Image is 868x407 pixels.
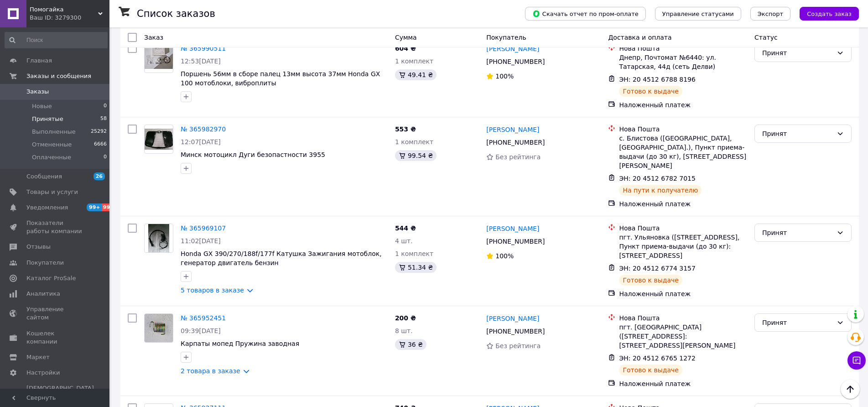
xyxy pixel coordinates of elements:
[181,70,380,87] a: Поршень 56мм в сборе палец 13мм высота 37мм Honda GX 100 мотоблоки, виброплиты
[181,21,240,28] a: 3 товара в заказе
[26,274,76,282] span: Каталог ProSale
[807,10,852,17] span: Создать заказ
[144,44,173,73] a: Фото товару
[395,45,416,52] span: 604 ₴
[32,128,76,136] span: Выполненные
[486,314,539,323] a: [PERSON_NAME]
[619,323,747,350] div: пгт. [GEOGRAPHIC_DATA] ([STREET_ADDRESS]: [STREET_ADDRESS][PERSON_NAME]
[26,172,62,181] span: Сообщения
[395,237,413,245] span: 4 шт.
[619,379,747,388] div: Наложенный платеж
[395,224,416,232] span: 544 ₴
[395,327,413,334] span: 8 шт.
[619,365,682,376] div: Готово к выдаче
[619,134,747,170] div: с. Блистова ([GEOGRAPHIC_DATA], [GEOGRAPHIC_DATA].), Пункт приема-выдачи (до 30 кг), [STREET_ADDR...
[395,125,416,133] span: 553 ₴
[754,34,778,41] span: Статус
[144,34,163,41] span: Заказ
[762,228,833,238] div: Принят
[619,233,747,260] div: пгт. Ульяновка ([STREET_ADDRESS], Пункт приема-выдачи (до 30 кг): [STREET_ADDRESS]
[181,340,299,347] a: Карпаты мопед Пружина заводная
[619,53,747,71] div: Днепр, Почтомат №6440: ул. Татарская, 44д (сеть Делви)
[395,57,433,65] span: 1 комплект
[104,102,107,110] span: 0
[619,185,702,196] div: На пути к получателю
[619,86,682,97] div: Готово к выдаче
[395,138,433,146] span: 1 комплект
[26,219,84,235] span: Показатели работы компании
[181,45,226,52] a: № 365990511
[26,329,84,346] span: Кошелек компании
[495,153,541,161] span: Без рейтинга
[847,351,866,370] button: Чат с покупателем
[486,34,526,41] span: Покупатель
[619,175,696,182] span: ЭН: 20 4512 6782 7015
[26,353,50,361] span: Маркет
[841,380,860,399] button: Наверх
[145,314,173,342] img: Фото товару
[495,342,541,350] span: Без рейтинга
[32,141,72,149] span: Отмененные
[32,102,52,110] span: Новые
[181,250,382,266] a: Honda GX 390/270/188f/177f Катушка Зажигания мотоблок, генератор двигатель бензин
[495,73,514,80] span: 100%
[619,313,747,323] div: Нова Пошта
[30,14,109,22] div: Ваш ID: 3279300
[94,141,107,149] span: 6666
[619,289,747,298] div: Наложенный платеж
[26,203,68,212] span: Уведомления
[619,76,696,83] span: ЭН: 20 4512 6788 8196
[181,287,244,294] a: 5 товаров в заказе
[181,138,221,146] span: 12:07[DATE]
[484,55,546,68] div: [PHONE_NUMBER]
[619,44,747,53] div: Нова Пошта
[91,128,107,136] span: 25292
[94,172,105,180] span: 26
[32,153,71,162] span: Оплаченные
[26,72,91,80] span: Заказы и сообщения
[87,203,102,211] span: 99+
[395,314,416,322] span: 200 ₴
[525,7,646,21] button: Скачать отчет по пром-оплате
[758,10,783,17] span: Экспорт
[181,237,221,245] span: 11:02[DATE]
[619,355,696,362] span: ЭН: 20 4512 6765 1272
[102,203,117,211] span: 99+
[26,305,84,322] span: Управление сайтом
[484,136,546,149] div: [PHONE_NUMBER]
[486,44,539,53] a: [PERSON_NAME]
[181,151,325,158] a: Минск мотоцикл Дуги безопастности 3955
[181,125,226,133] a: № 365982970
[395,69,437,80] div: 49.41 ₴
[655,7,741,21] button: Управление статусами
[662,10,734,17] span: Управление статусами
[137,8,215,19] h1: Список заказов
[181,367,240,375] a: 2 товара в заказе
[26,243,51,251] span: Отзывы
[495,252,514,260] span: 100%
[395,150,437,161] div: 99.54 ₴
[790,10,859,17] a: Создать заказ
[181,57,221,65] span: 12:53[DATE]
[145,48,173,69] img: Фото товару
[32,115,63,123] span: Принятые
[800,7,859,21] button: Создать заказ
[395,250,433,257] span: 1 комплект
[26,259,64,267] span: Покупатели
[395,339,426,350] div: 36 ₴
[181,224,226,232] a: № 365969107
[486,125,539,134] a: [PERSON_NAME]
[26,57,52,65] span: Главная
[148,224,169,252] img: Фото товару
[619,125,747,134] div: Нова Пошта
[5,32,108,48] input: Поиск
[619,224,747,233] div: Нова Пошта
[30,5,98,14] span: Помогайка
[619,100,747,110] div: Наложенный платеж
[26,188,78,196] span: Товары и услуги
[144,224,173,253] a: Фото товару
[619,199,747,209] div: Наложенный платеж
